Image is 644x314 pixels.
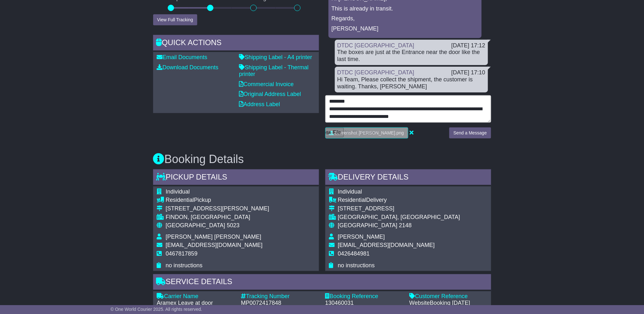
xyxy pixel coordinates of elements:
[451,69,485,76] div: [DATE] 17:10
[338,188,362,195] span: Individual
[449,127,491,139] button: Send a Message
[410,300,487,307] div: WebsiteBooking [DATE]
[166,197,269,204] div: Pickup
[338,205,460,212] div: [STREET_ADDRESS]
[157,54,207,60] a: Email Documents
[451,42,485,49] div: [DATE] 17:12
[338,214,460,221] div: [GEOGRAPHIC_DATA], [GEOGRAPHIC_DATA]
[332,5,478,12] p: This is already in transit.
[166,251,198,257] span: 0467817859
[239,64,309,78] a: Shipping Label - Thermal printer
[337,69,414,76] a: DTDC [GEOGRAPHIC_DATA]
[337,42,414,49] a: DTDC [GEOGRAPHIC_DATA]
[153,35,319,52] div: Quick Actions
[157,300,235,307] div: Aramex Leave at door
[166,205,269,212] div: [STREET_ADDRESS][PERSON_NAME]
[153,274,491,291] div: Service Details
[227,222,240,229] span: 5023
[332,25,478,32] p: [PERSON_NAME]
[239,54,312,60] a: Shipping Label - A4 printer
[153,169,319,187] div: Pickup Details
[325,169,491,187] div: Delivery Details
[153,153,491,166] h3: Booking Details
[325,293,403,300] div: Booking Reference
[338,242,435,249] span: [EMAIL_ADDRESS][DOMAIN_NAME]
[338,251,370,257] span: 0426484981
[166,197,194,203] span: Residential
[157,64,219,71] a: Download Documents
[332,15,478,22] p: Regards,
[166,222,225,229] span: [GEOGRAPHIC_DATA]
[338,263,375,269] span: no instructions
[241,293,319,300] div: Tracking Number
[157,293,235,300] div: Carrier Name
[166,263,203,269] span: no instructions
[166,214,269,221] div: FINDON, [GEOGRAPHIC_DATA]
[239,91,301,97] a: Original Address Label
[338,197,366,203] span: Residential
[338,222,397,229] span: [GEOGRAPHIC_DATA]
[166,188,190,195] span: Individual
[111,307,202,312] span: © One World Courier 2025. All rights reserved.
[338,234,385,240] span: [PERSON_NAME]
[337,49,485,63] div: The boxes are just at the Entrance near the door like the last time.
[241,300,319,307] div: MP0072417848
[399,222,412,229] span: 2148
[166,234,261,240] span: [PERSON_NAME] [PERSON_NAME]
[153,14,197,25] button: View Full Tracking
[166,242,263,249] span: [EMAIL_ADDRESS][DOMAIN_NAME]
[325,300,403,307] div: 130460031
[410,293,487,300] div: Customer Reference
[239,81,294,87] a: Commercial Invoice
[239,101,280,107] a: Address Label
[338,197,460,204] div: Delivery
[337,76,485,90] div: Hi Team, Please collect the shipment, the customer is waiting. Thanks, [PERSON_NAME]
